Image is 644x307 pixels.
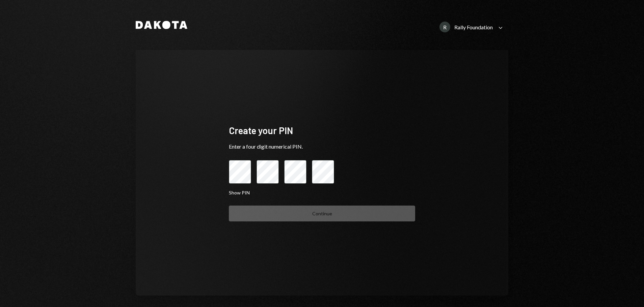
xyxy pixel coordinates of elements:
[312,160,334,184] input: pin code 4 of 4
[284,160,306,184] input: pin code 3 of 4
[229,143,415,151] div: Enter a four digit numerical PIN.
[229,160,251,184] input: pin code 1 of 4
[229,190,250,196] button: Show PIN
[229,124,415,137] div: Create your PIN
[257,160,279,184] input: pin code 2 of 4
[439,22,450,32] div: R
[454,24,493,30] div: Rally Foundation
